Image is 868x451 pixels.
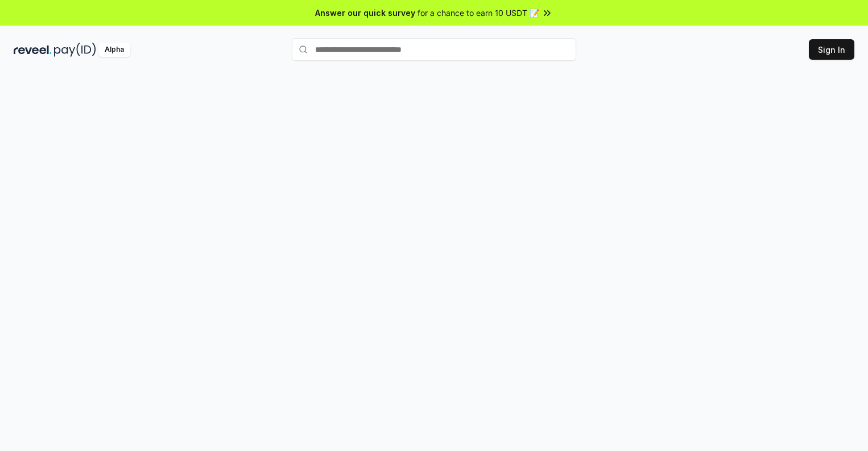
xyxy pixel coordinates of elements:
[98,43,130,57] div: Alpha
[809,39,854,60] button: Sign In
[418,7,539,19] span: for a chance to earn 10 USDT 📝
[315,7,415,19] span: Answer our quick survey
[54,43,96,57] img: pay_id
[14,43,52,57] img: reveel_dark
